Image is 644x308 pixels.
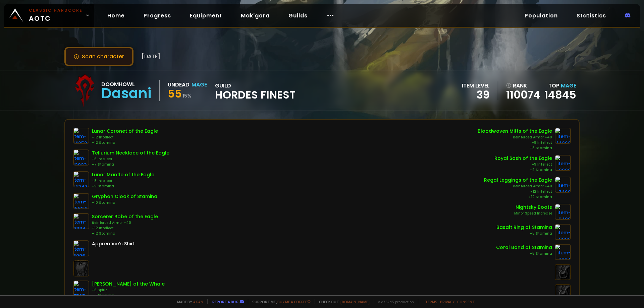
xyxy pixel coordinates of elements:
div: Coral Band of Stamina [496,244,552,251]
div: Regal Leggings of the Eagle [484,177,552,184]
img: item-9884 [73,213,89,229]
a: Classic HardcoreAOTC [4,4,94,27]
small: 15 % [182,93,192,99]
div: +12 Intellect [92,135,158,140]
img: item-14252 [73,128,89,144]
div: Lunar Coronet of the Eagle [92,128,158,135]
div: +12 Intellect [484,189,552,194]
div: Reinforced Armor +40 [92,220,158,226]
div: Apprentice's Shirt [92,240,135,247]
a: Report a bug [212,299,238,304]
span: v. d752d5 - production [374,299,414,304]
span: Made by [173,299,203,304]
div: Reinforced Armor +40 [484,184,552,189]
img: item-12023 [73,149,89,166]
a: Guilds [283,9,313,22]
div: Lunar Mantle of the Eagle [92,171,154,178]
a: Population [519,9,563,22]
div: +6 Intellect [92,157,169,162]
span: Hordes Finest [215,90,296,100]
span: Mage [561,82,576,89]
img: item-11994 [555,244,571,260]
img: item-14247 [73,171,89,187]
div: +8 Stamina [478,145,552,151]
div: +8 Stamina [496,231,552,236]
span: [DATE] [142,52,160,61]
div: Reinforced Armor +40 [478,135,552,140]
a: 14845 [544,87,576,102]
div: rank [506,81,540,90]
div: +9 Stamina [92,184,154,189]
div: Dasani [101,88,151,99]
div: Tellurium Necklace of the Eagle [92,149,169,157]
a: Equipment [184,9,227,22]
img: item-14262 [555,128,571,144]
span: Support me, [248,299,311,304]
div: +10 Stamina [92,200,157,205]
img: item-15624 [73,193,89,209]
div: Basalt Ring of Stamina [496,224,552,231]
button: Scan character [64,47,133,66]
div: Mage [192,80,207,89]
img: item-6096 [73,240,89,256]
div: Undead [168,80,190,89]
div: +12 Stamina [484,194,552,200]
a: Privacy [440,299,454,304]
a: Buy me a coffee [277,299,311,304]
img: item-7525 [73,281,89,297]
img: item-7469 [555,177,571,193]
a: [DOMAIN_NAME] [340,299,370,304]
div: +12 Stamina [92,231,158,236]
div: 39 [462,90,490,100]
div: +12 Intellect [92,226,158,231]
a: a fan [193,299,203,304]
div: +9 Intellect [494,162,552,167]
div: Bloodwoven Mitts of the Eagle [478,128,552,135]
a: Consent [457,299,475,304]
a: Home [102,9,130,22]
div: +9 Intellect [478,140,552,145]
a: Mak'gora [235,9,275,22]
div: Top [544,81,576,90]
div: +12 Stamina [92,140,158,145]
div: +7 Stamina [92,162,169,167]
div: guild [215,81,296,100]
div: Sorcerer Robe of the Eagle [92,213,158,220]
span: Checkout [315,299,370,304]
small: Classic Hardcore [29,7,83,13]
div: item level [462,81,490,90]
div: Minor Speed Increase [514,211,552,216]
a: Progress [138,9,176,22]
div: Gryphon Cloak of Stamina [92,193,157,200]
div: +7 Stamina [92,293,165,298]
a: Statistics [571,9,611,22]
div: +9 Stamina [494,167,552,173]
span: AOTC [29,7,83,23]
a: 110074 [506,90,540,100]
img: item-6406 [555,204,571,220]
div: Doomhowl [101,80,151,88]
span: 55 [168,86,182,101]
div: +5 Stamina [496,251,552,256]
div: Nightsky Boots [514,204,552,211]
div: +6 Spirit [92,288,165,293]
a: Terms [425,299,437,304]
img: item-11996 [555,224,571,240]
div: +8 Intellect [92,178,154,184]
div: [PERSON_NAME] of the Whale [92,281,165,288]
div: Royal Sash of the Eagle [494,155,552,162]
img: item-9906 [555,155,571,171]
